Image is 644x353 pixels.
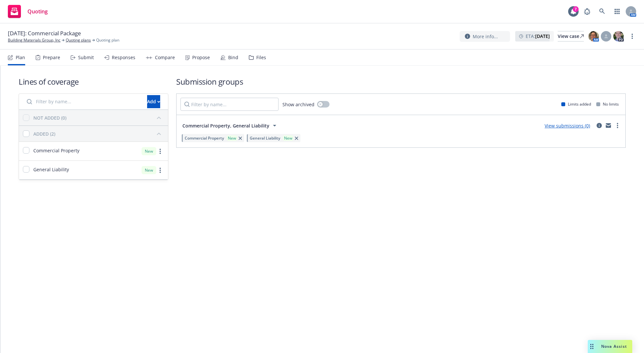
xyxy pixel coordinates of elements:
div: Propose [192,55,210,60]
a: circleInformation [595,122,603,129]
span: General Liability [33,166,69,173]
div: Responses [112,55,135,60]
a: more [614,122,621,129]
span: Nova Assist [601,344,627,349]
span: ETA : [526,33,550,40]
a: View submissions (0) [545,123,590,129]
a: Quoting plans [66,37,91,43]
a: more [156,147,164,155]
div: Limits added [561,101,591,107]
img: photo [613,31,624,42]
button: Nova Assist [588,340,632,353]
span: Commercial Property, General Liability [182,122,269,129]
div: Plan [16,55,25,60]
div: No limits [596,101,619,107]
div: ADDED (2) [33,130,55,137]
button: NOT ADDED (0) [33,112,164,123]
a: Search [596,5,609,18]
input: Filter by name... [23,95,143,108]
div: Add [147,95,160,108]
div: Drag to move [588,340,596,353]
a: more [156,166,164,174]
input: Filter by name... [180,98,279,111]
span: [DATE]: Commercial Package [8,29,81,37]
div: 7 [573,6,579,12]
button: ADDED (2) [33,128,164,139]
div: New [283,135,294,141]
h1: Lines of coverage [19,76,168,87]
span: Quoting plan [96,37,119,43]
strong: [DATE] [535,33,550,39]
div: New [142,147,156,155]
span: Show archived [282,101,314,108]
div: Bind [228,55,238,60]
div: Prepare [43,55,60,60]
img: photo [588,31,599,42]
span: More info... [473,33,498,40]
h1: Submission groups [176,76,626,87]
a: Quoting [5,2,50,21]
a: View case [558,31,584,42]
a: Report a Bug [581,5,594,18]
a: mail [604,122,612,129]
button: Commercial Property, General Liability [180,119,280,132]
span: General Liability [250,135,280,141]
div: Compare [155,55,175,60]
span: Quoting [27,9,48,14]
div: New [227,135,237,141]
span: Commercial Property [185,135,224,141]
button: Add [147,95,160,108]
a: Building Materials Group, Inc [8,37,60,43]
div: Files [256,55,266,60]
a: Switch app [611,5,624,18]
div: Submit [78,55,94,60]
a: more [628,32,636,40]
button: More info... [460,31,510,42]
span: Commercial Property [33,147,79,154]
div: New [142,166,156,174]
div: NOT ADDED (0) [33,114,66,121]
